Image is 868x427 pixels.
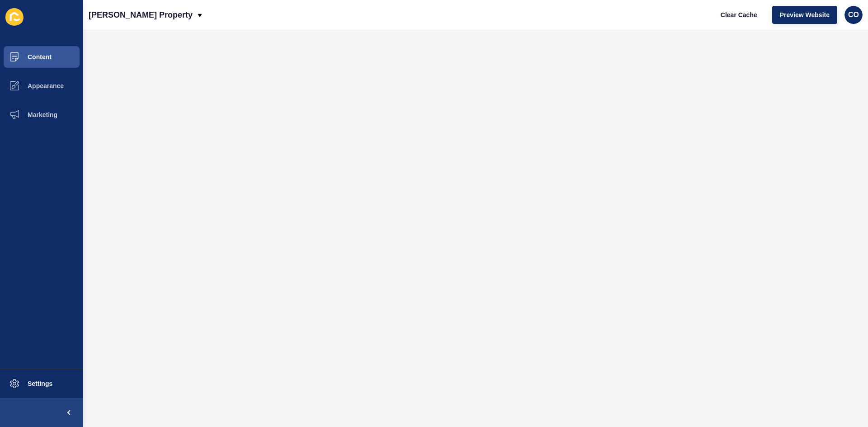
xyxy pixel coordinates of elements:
span: Preview Website [780,10,830,19]
p: [PERSON_NAME] Property [89,4,193,26]
span: CO [848,10,859,19]
button: Clear Cache [713,6,765,24]
button: Preview Website [772,6,837,24]
span: Clear Cache [721,10,757,19]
